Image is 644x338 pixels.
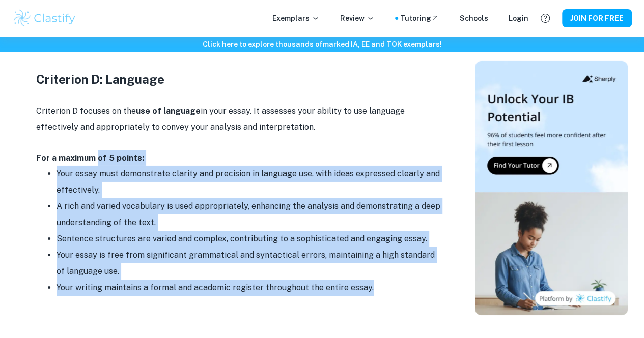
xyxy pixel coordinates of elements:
a: Login [509,13,528,24]
li: A rich and varied vocabulary is used appropriately, enhancing the analysis and demonstrating a de... [57,198,443,231]
h6: Click here to explore thousands of marked IA, EE and TOK exemplars ! [2,39,642,50]
li: Your essay must demonstrate clarity and precision in language use, with ideas expressed clearly a... [57,166,443,198]
h3: Criterion D: Language [36,70,443,88]
a: Tutoring [400,13,439,24]
p: Review [340,13,375,24]
strong: For a maximum of 5 points: [36,153,144,163]
p: Criterion D focuses on the in your essay. It assesses your ability to use language effectively an... [36,104,443,135]
img: Thumbnail [475,61,628,315]
li: Your essay is free from significant grammatical and syntactical errors, maintaining a high standa... [57,247,443,280]
img: Clastify logo [12,8,77,28]
li: Sentence structures are varied and complex, contributing to a sophisticated and engaging essay. [57,231,443,247]
a: Schools [460,13,488,24]
p: Exemplars [272,13,320,24]
button: JOIN FOR FREE [562,9,632,27]
li: Your writing maintains a formal and academic register throughout the entire essay. [57,280,443,296]
strong: use of language [136,106,201,116]
button: Help and Feedback [537,10,554,27]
